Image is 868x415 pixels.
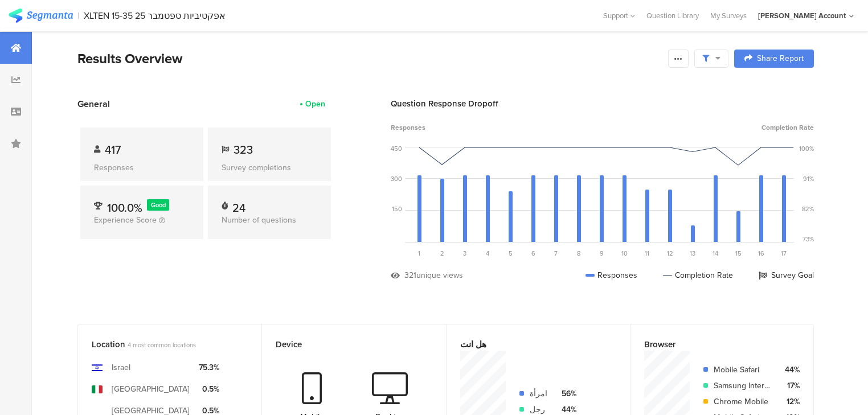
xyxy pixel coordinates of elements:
[759,269,814,281] div: Survey Goal
[781,249,787,258] span: 17
[667,249,673,258] span: 12
[418,249,420,258] span: 1
[663,269,733,281] div: Completion Rate
[392,204,402,213] div: 150
[404,269,416,281] div: 321
[94,162,190,174] div: Responses
[460,338,597,351] div: هل انت
[600,249,604,258] span: 9
[645,249,649,258] span: 11
[780,380,800,392] div: 17%
[758,249,764,258] span: 16
[803,174,814,183] div: 91%
[440,249,444,258] span: 2
[112,361,130,373] div: Israel
[77,97,110,110] span: General
[199,361,219,373] div: 75.3%
[531,249,535,258] span: 6
[77,9,79,22] div: |
[128,340,196,350] span: 4 most common locations
[603,7,635,24] div: Support
[305,98,325,110] div: Open
[391,174,402,183] div: 300
[9,9,73,23] img: segmanta logo
[94,214,157,226] span: Experience Score
[803,235,814,244] div: 73%
[780,364,800,376] div: 44%
[761,122,814,133] span: Completion Rate
[530,388,547,400] div: امرأة
[735,249,742,258] span: 15
[84,10,226,21] div: XLTEN 15-35 אפקטיביות ספטמבר 25
[92,338,229,351] div: Location
[509,249,513,258] span: 5
[757,55,804,63] span: Share Report
[758,10,846,21] div: [PERSON_NAME] Account
[222,162,317,174] div: Survey completions
[391,122,425,133] span: Responses
[705,10,752,21] a: My Surveys
[802,204,814,213] div: 82%
[234,141,253,158] span: 323
[577,249,580,258] span: 8
[391,97,814,110] div: Question Response Dropoff
[151,200,166,209] span: Good
[799,144,814,153] div: 100%
[554,249,558,258] span: 7
[222,214,296,226] span: Number of questions
[107,199,142,216] span: 100.0%
[112,383,190,395] div: [GEOGRAPHIC_DATA]
[714,380,771,392] div: Samsung Internet
[556,388,576,400] div: 56%
[644,338,781,351] div: Browser
[276,338,413,351] div: Device
[486,249,489,258] span: 4
[77,48,662,69] div: Results Overview
[463,249,466,258] span: 3
[714,396,771,408] div: Chrome Mobile
[714,364,771,376] div: Mobile Safari
[621,249,628,258] span: 10
[780,396,800,408] div: 12%
[199,383,219,395] div: 0.5%
[391,144,402,153] div: 450
[232,199,245,211] div: 24
[105,141,121,158] span: 417
[416,269,463,281] div: unique views
[690,249,695,258] span: 13
[586,269,637,281] div: Responses
[713,249,718,258] span: 14
[641,10,705,21] a: Question Library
